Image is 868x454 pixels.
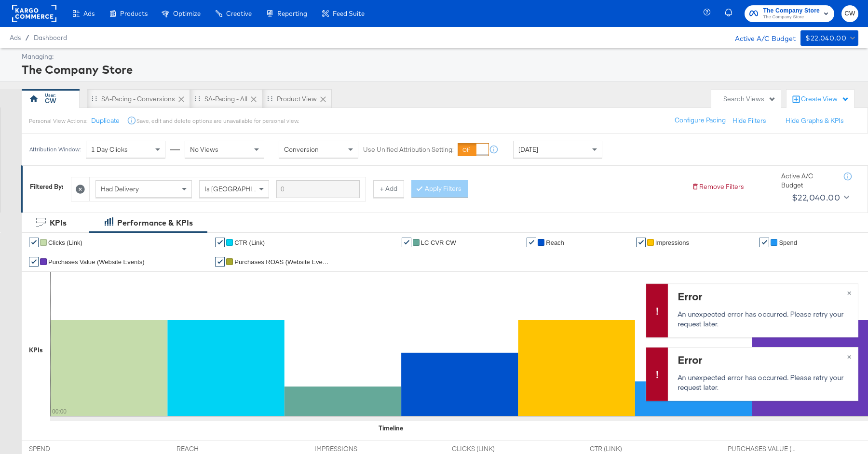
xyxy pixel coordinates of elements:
span: The Company Store [763,6,820,16]
span: CLICKS (LINK) [452,444,524,454]
span: Reporting [277,10,307,17]
span: SPEND [29,444,101,454]
a: ✔ [215,257,225,267]
span: Feed Suite [333,10,365,17]
div: KPIs [29,346,43,355]
div: KPIs [50,217,67,228]
div: Search Views [723,94,776,104]
div: Filtered By: [30,182,64,191]
div: Active A/C Budget [781,172,834,189]
span: Had Delivery [101,185,139,193]
p: An unexpected error has occurred. Please retry your request later. [678,373,846,392]
div: $22,040.00 [805,32,846,44]
button: × [840,347,858,365]
span: The Company Store [763,13,820,21]
div: Timeline [379,424,403,433]
a: ✔ [29,257,39,267]
span: CW [845,8,854,19]
a: Dashboard [34,34,67,41]
span: Reach [546,239,564,246]
span: Purchases ROAS (Website Events) [234,258,331,266]
span: 1 Day Clicks [91,145,128,154]
div: Drag to reorder tab [92,96,97,101]
span: Spend [779,239,797,246]
span: IMPRESSIONS [314,444,387,454]
button: Remove Filters [692,182,744,191]
span: LC CVR CW [421,239,456,246]
button: Configure Pacing [668,112,732,129]
span: / [21,34,34,41]
button: Duplicate [91,116,120,125]
button: The Company StoreThe Company Store [745,5,834,22]
span: PURCHASES VALUE (WEBSITE EVENTS) [728,444,800,454]
div: Save, edit and delete options are unavailable for personal view. [136,117,299,125]
span: CTR (LINK) [590,444,662,454]
a: ✔ [527,238,536,247]
a: ✔ [759,238,769,247]
div: Drag to reorder tab [267,96,272,101]
div: CW [45,96,56,106]
span: Impressions [655,239,689,246]
button: Hide Filters [732,116,766,125]
div: Attribution Window: [29,146,81,153]
span: × [847,287,851,298]
span: Ads [10,34,21,41]
div: SA-Pacing - Conversions [101,94,175,104]
p: An unexpected error has occurred. Please retry your request later. [678,309,846,328]
button: $22,040.00 [788,190,851,205]
span: Ads [83,10,95,17]
div: Error [678,352,846,367]
span: Purchases Value (Website Events) [48,258,145,266]
div: Managing: [22,52,856,61]
span: Products [120,10,148,17]
span: × [847,350,851,361]
label: Use Unified Attribution Setting: [363,145,454,154]
span: [DATE] [518,145,538,154]
span: REACH [176,444,249,454]
div: $22,040.00 [792,190,840,205]
span: CTR (Link) [234,239,265,246]
div: SA-Pacing - All [204,94,247,104]
span: Conversion [284,145,319,154]
button: Hide Graphs & KPIs [786,116,844,125]
a: ✔ [29,238,39,247]
input: Enter a search term [276,180,360,198]
span: Creative [226,10,252,17]
span: Clicks (Link) [48,239,82,246]
div: Create View [801,94,849,104]
a: ✔ [402,238,411,247]
div: Error [678,289,846,304]
div: The Company Store [22,61,856,78]
button: CW [841,5,858,22]
button: $22,040.00 [800,30,858,46]
span: No Views [190,145,218,154]
button: + Add [373,180,404,198]
button: × [840,284,858,301]
span: Is [GEOGRAPHIC_DATA] [204,185,278,193]
a: ✔ [636,238,646,247]
a: ✔ [215,238,225,247]
div: Performance & KPIs [117,217,193,228]
span: Optimize [173,10,201,17]
div: Active A/C Budget [725,30,796,45]
div: Drag to reorder tab [195,96,200,101]
div: Personal View Actions: [29,117,87,125]
div: Product View [277,94,317,104]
